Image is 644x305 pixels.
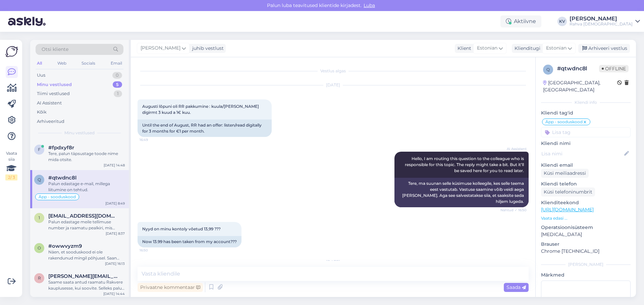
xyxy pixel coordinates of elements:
div: Socials [80,59,97,68]
p: Kliendi email [541,162,631,169]
p: Kliendi tag'id [541,109,631,117]
span: R [38,276,41,281]
div: [GEOGRAPHIC_DATA], [GEOGRAPHIC_DATA] [543,79,617,93]
div: Vestlus algas [138,68,529,74]
div: 0 [112,72,122,79]
div: [DATE] 8:37 [106,231,125,236]
div: Kliendi info [541,99,631,105]
span: f [38,147,41,152]
span: #qtwdnc8l [48,175,76,181]
div: Tiimi vestlused [37,90,70,97]
a: [URL][DOMAIN_NAME] [541,207,594,213]
div: juhib vestlust [190,45,224,52]
div: All [36,59,43,68]
div: Privaatne kommentaar [138,283,203,292]
div: Uus [37,72,45,79]
div: Näen, et sooduskood ei ole rakendunud mingil põhjusel. Saan pakkuda lahenduseks, et tagastame sum... [48,249,125,261]
div: Palun edastage e-mail, millega liitumine on tehtud. [48,181,125,193]
p: Klienditeekond [541,199,631,206]
span: 1 [39,215,40,220]
div: Now 13.99 has been taken from my account??? [138,236,241,247]
p: Kliendi telefon [541,180,631,187]
div: [PERSON_NAME] [541,261,631,268]
span: Ruth@tabo.ee [48,273,118,279]
span: #fpdxyf8r [48,145,74,151]
div: Klienditugi [512,45,540,52]
div: Kõik [37,109,47,116]
span: o [38,245,41,250]
p: Operatsioonisüsteem [541,224,631,231]
div: [PERSON_NAME] [570,16,633,21]
div: Arhiveeri vestlus [578,44,630,53]
div: [DATE] 14:44 [103,291,125,296]
span: 16:49 [140,137,165,142]
a: [PERSON_NAME]Rahva [DEMOGRAPHIC_DATA] [570,16,640,27]
span: Äpp - sooduskood [545,120,583,124]
span: Nähtud ✓ 16:50 [500,208,527,213]
div: Web [56,59,68,68]
span: Estonian [546,45,567,52]
div: KV [557,17,567,26]
div: [DATE] [138,259,529,265]
input: Lisa nimi [541,150,623,157]
span: Hello, I am routing this question to the colleague who is responsible for this topic. The reply m... [405,156,525,173]
div: Vaata siia [5,150,17,180]
span: AI Assistent [501,146,527,151]
p: Kliendi nimi [541,140,631,147]
div: Tere, ma suunan selle küsimuse kolleegile, kes selle teema eest vastutab. Vastuse saamine võib ve... [394,178,529,207]
div: Arhiveeritud [37,118,64,125]
div: Saame saata antud raamatu Rakvere kauplusesse, kui soovite. Selleks palun edastage enda telefonin... [48,279,125,291]
span: Luba [362,2,377,8]
span: Nyyd on minu kontoly võetud 13,99 ??? [142,226,221,231]
span: Minu vestlused [64,130,95,136]
div: Aktiivne [500,15,541,27]
p: Märkmed [541,272,631,279]
div: Küsi telefoninumbrit [541,187,595,197]
span: Offline [599,65,629,72]
span: Estonian [477,45,497,52]
span: 16:50 [140,248,165,253]
p: [MEDICAL_DATA] [541,231,631,238]
div: [DATE] 8:49 [105,201,125,206]
span: Saada [506,284,526,290]
span: Äpp - sooduskood [39,195,76,199]
div: Rahva [DEMOGRAPHIC_DATA] [570,21,633,27]
div: # qtwdnc8l [557,65,599,73]
span: q [546,67,550,72]
div: [DATE] [138,82,529,88]
p: Vaata edasi ... [541,215,631,221]
span: 1peeterv6sa@gmail.com [48,213,118,219]
div: [DATE] 16:13 [105,261,125,266]
img: Askly Logo [5,45,18,58]
input: Lisa tag [541,127,631,137]
div: [DATE] 14:48 [104,163,125,168]
div: Küsi meiliaadressi [541,169,589,178]
div: 5 [113,81,122,88]
span: #owwvyzm9 [48,243,82,249]
div: Palun edastage meile tellimuse number ja raamatu pealkiri, mis saabus defektsena. [48,219,125,231]
div: Klient [455,45,471,52]
span: Otsi kliente [42,46,68,53]
div: 2 / 3 [5,174,17,180]
div: Minu vestlused [37,81,72,88]
span: [PERSON_NAME] [141,45,180,52]
span: Augusti lõpuni oli RR pakkumine : kuula/[PERSON_NAME] digirmt 3 kuud a 1€ kuu. [142,104,260,115]
div: Email [109,59,123,68]
div: Tere, palun täpsustage toode nime mida otsite. [48,151,125,163]
p: Chrome [TECHNICAL_ID] [541,248,631,255]
div: AI Assistent [37,100,62,106]
div: Until the end of August, RR had an offer: listen/read digitally for 3 months for €1 per month. [138,120,272,137]
div: 1 [114,90,122,97]
p: Brauser [541,241,631,248]
span: q [38,177,41,182]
